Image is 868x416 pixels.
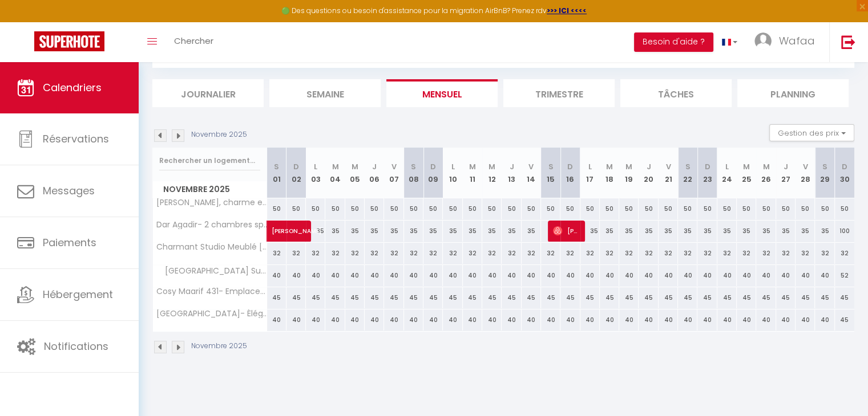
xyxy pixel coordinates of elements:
abbr: M [743,161,750,172]
div: 50 [384,198,403,219]
div: 40 [659,309,678,331]
div: 32 [404,243,423,264]
div: 40 [482,265,502,286]
abbr: L [588,161,592,172]
th: 17 [580,148,600,198]
div: 40 [737,265,756,286]
div: 40 [522,309,541,331]
abbr: V [391,161,397,172]
div: 50 [325,198,345,219]
div: 45 [423,287,443,308]
div: 40 [443,265,462,286]
div: 32 [796,243,815,264]
p: Novembre 2025 [191,129,247,140]
div: 32 [482,243,502,264]
th: 04 [325,148,345,198]
span: Notifications [44,339,108,353]
div: 32 [619,243,639,264]
abbr: V [528,161,534,172]
div: 40 [286,265,306,286]
abbr: J [509,161,514,172]
div: 32 [463,243,482,264]
abbr: D [842,161,847,172]
abbr: M [625,161,632,172]
div: 40 [502,265,521,286]
div: 45 [737,287,756,308]
div: 40 [560,309,580,331]
th: 11 [463,148,482,198]
div: 35 [776,221,796,242]
div: 45 [502,287,521,308]
div: 35 [796,221,815,242]
abbr: D [567,161,573,172]
abbr: L [451,161,454,172]
div: 50 [365,198,384,219]
div: 35 [737,221,756,242]
th: 18 [600,148,619,198]
div: 40 [776,265,796,286]
div: 45 [659,287,678,308]
div: 32 [365,243,384,264]
div: 40 [796,265,815,286]
div: 40 [717,309,737,331]
div: 50 [737,198,756,219]
div: 35 [717,221,737,242]
img: ... [754,32,772,50]
abbr: M [762,161,769,172]
div: 45 [678,287,697,308]
span: Chercher [174,35,213,47]
span: Wafaa [779,34,815,48]
img: Super Booking [34,31,104,51]
div: 40 [560,265,580,286]
div: 35 [522,221,541,242]
div: 40 [796,309,815,331]
div: 40 [522,265,541,286]
a: Chercher [165,22,222,62]
div: 40 [345,309,365,331]
div: 40 [267,309,286,331]
div: 40 [815,265,834,286]
div: 50 [756,198,776,219]
input: Rechercher un logement... [159,150,260,171]
span: [PERSON_NAME], charme et emplacement idéale [155,198,269,207]
abbr: L [725,161,729,172]
div: 40 [697,265,717,286]
div: 40 [639,309,658,331]
div: 40 [286,309,306,331]
div: 40 [776,309,796,331]
div: 45 [443,287,462,308]
span: Dar Agadir- 2 chambres spacieuse en plein centre [155,221,269,229]
div: 32 [345,243,365,264]
div: 45 [522,287,541,308]
div: 50 [522,198,541,219]
div: 50 [659,198,678,219]
div: 50 [619,198,639,219]
div: 100 [835,221,854,242]
th: 29 [815,148,834,198]
th: 12 [482,148,502,198]
abbr: M [488,161,495,172]
button: Gestion des prix [769,124,854,141]
a: >>> ICI <<<< [547,6,587,15]
abbr: J [647,161,651,172]
span: Paiements [43,235,96,250]
div: 35 [619,221,639,242]
div: 50 [345,198,365,219]
div: 40 [678,309,697,331]
div: 32 [639,243,658,264]
div: 35 [443,221,462,242]
div: 40 [404,309,423,331]
div: 50 [678,198,697,219]
div: 45 [756,287,776,308]
div: 40 [365,309,384,331]
div: 45 [463,287,482,308]
div: 45 [482,287,502,308]
abbr: V [803,161,808,172]
abbr: J [372,161,377,172]
div: 45 [267,287,286,308]
th: 14 [522,148,541,198]
div: 32 [541,243,560,264]
th: 21 [659,148,678,198]
div: 40 [600,309,619,331]
div: 32 [737,243,756,264]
